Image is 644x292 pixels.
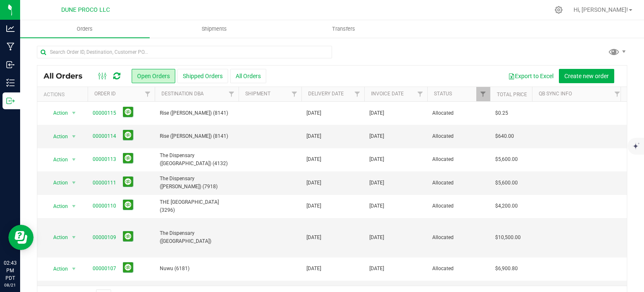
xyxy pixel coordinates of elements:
span: Action [46,263,68,275]
a: Shipment [245,91,270,97]
span: Hi, [PERSON_NAME]! [574,6,628,13]
iframe: Resource center [8,225,34,250]
span: THE [GEOGRAPHIC_DATA] (3296) [160,198,234,214]
span: [DATE] [306,234,321,242]
inline-svg: Inventory [6,79,15,87]
span: Allocated [432,109,485,117]
a: Transfers [279,20,408,38]
a: Filter [610,87,624,101]
span: select [69,200,79,212]
p: 02:43 PM PDT [4,259,16,282]
span: select [69,263,79,275]
span: $4,200.00 [495,202,518,210]
a: 00000114 [93,132,116,140]
inline-svg: Manufacturing [6,42,15,51]
span: Action [46,231,68,243]
span: [DATE] [369,265,384,273]
button: All Orders [230,69,266,83]
span: select [69,231,79,243]
span: [DATE] [306,202,321,210]
a: Filter [225,87,239,101]
a: Destination DBA [161,91,204,97]
span: $6,900.80 [495,265,518,273]
a: Status [434,91,452,97]
div: Manage settings [553,6,564,14]
span: The Dispensary ([GEOGRAPHIC_DATA]) [160,229,234,245]
span: [DATE] [369,155,384,163]
button: Shipped Orders [177,69,228,83]
span: select [69,154,79,166]
a: Filter [413,87,427,101]
span: Action [46,177,68,189]
a: Filter [288,87,301,101]
span: The Dispensary ([PERSON_NAME]) (7918) [160,175,234,191]
span: [DATE] [369,202,384,210]
span: [DATE] [306,179,321,187]
span: [DATE] [369,179,384,187]
span: $5,600.00 [495,155,518,163]
span: Action [46,154,68,166]
span: Allocated [432,234,485,242]
a: Filter [476,87,490,101]
span: select [69,131,79,142]
span: Rise ([PERSON_NAME]) (8141) [160,109,234,117]
a: 00000115 [93,109,116,117]
a: Invoice Date [371,91,404,97]
span: Action [46,131,68,142]
span: select [69,107,79,119]
a: Total Price [497,92,527,97]
p: 08/21 [4,282,16,288]
span: [DATE] [369,234,384,242]
span: Allocated [432,132,485,140]
span: Transfers [321,25,366,33]
span: $0.25 [495,109,508,117]
span: [DATE] [369,132,384,140]
button: Open Orders [132,69,175,83]
a: Shipments [150,20,279,38]
a: 00000111 [93,179,116,187]
span: Allocated [432,202,485,210]
span: The Dispensary ([GEOGRAPHIC_DATA]) (4132) [160,152,234,168]
a: 00000110 [93,202,116,210]
button: Create new order [559,69,614,83]
inline-svg: Analytics [6,24,15,33]
a: Orders [20,20,150,38]
a: Filter [141,87,155,101]
input: Search Order ID, Destination, Customer PO... [37,46,332,58]
a: 00000107 [93,265,116,273]
span: [DATE] [306,155,321,163]
span: Rise ([PERSON_NAME]) (8141) [160,132,234,140]
div: Actions [44,92,84,97]
inline-svg: Outbound [6,97,15,105]
span: Action [46,200,68,212]
a: 00000113 [93,155,116,163]
span: Orders [65,25,104,33]
span: Nuwu (6181) [160,265,234,273]
span: [DATE] [369,109,384,117]
span: [DATE] [306,132,321,140]
button: Export to Excel [503,69,559,83]
span: Create new order [564,73,609,79]
span: Allocated [432,155,485,163]
inline-svg: Inbound [6,61,15,69]
a: 00000109 [93,234,116,242]
span: select [69,177,79,189]
span: [DATE] [306,109,321,117]
span: Action [46,107,68,119]
span: Shipments [190,25,238,33]
a: Order ID [94,91,116,97]
a: Delivery Date [308,91,344,97]
span: All Orders [44,71,91,81]
span: Allocated [432,179,485,187]
span: [DATE] [306,265,321,273]
a: QB Sync Info [539,91,572,97]
span: DUNE PROCO LLC [61,6,110,13]
a: Filter [351,87,364,101]
span: $640.00 [495,132,514,140]
span: $5,600.00 [495,179,518,187]
span: Allocated [432,265,485,273]
span: $10,500.00 [495,234,521,242]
